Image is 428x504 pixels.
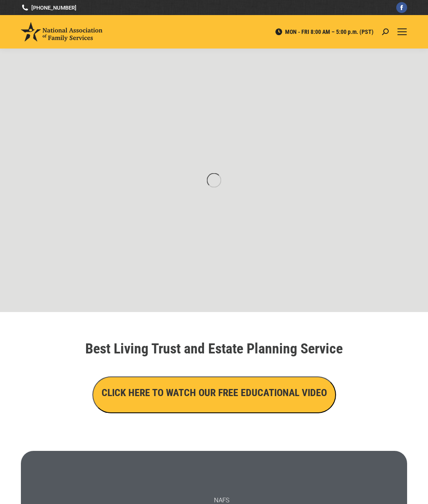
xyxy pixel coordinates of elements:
[21,4,76,12] a: [PHONE_NUMBER]
[397,27,407,37] a: Mobile menu icon
[92,389,336,398] a: CLICK HERE TO WATCH OUR FREE EDUCATIONAL VIDEO
[275,28,374,36] span: MON - FRI 8:00 AM – 5:00 p.m. (PST)
[396,2,407,13] a: Facebook page opens in new window
[25,341,403,356] h1: Best Living Trust and Estate Planning Service
[102,386,327,400] h3: CLICK HERE TO WATCH OUR FREE EDUCATIONAL VIDEO
[21,22,102,41] img: National Association of Family Services
[92,376,336,413] button: CLICK HERE TO WATCH OUR FREE EDUCATIONAL VIDEO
